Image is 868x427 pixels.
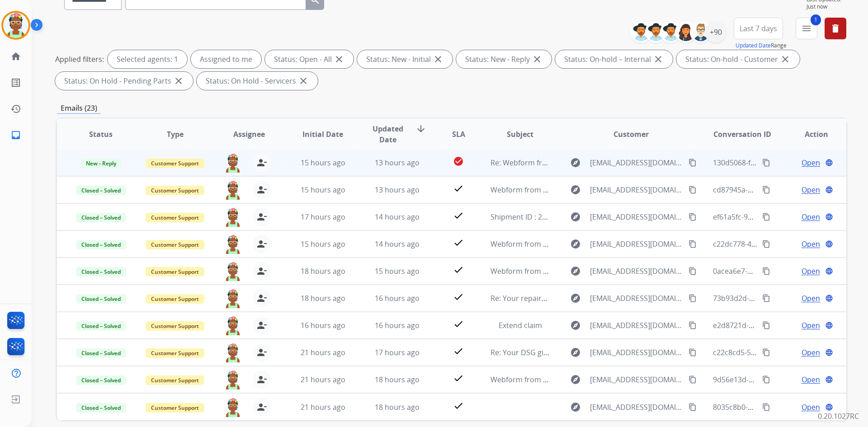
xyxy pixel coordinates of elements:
span: Assignee [233,129,265,140]
mat-icon: close [780,54,791,65]
span: SLA [452,129,465,140]
button: Updated Date [736,42,771,49]
span: Customer Support [146,159,204,168]
mat-icon: language [825,186,833,194]
mat-icon: check [453,346,464,357]
mat-icon: close [653,54,664,65]
span: Webform from [EMAIL_ADDRESS][DOMAIN_NAME] on [DATE] [491,266,695,276]
span: e2d8721d-32d4-44fb-80d8-555f6b8f228b [713,320,850,330]
span: c22c8cd5-57b1-4a17-a2dc-5f6433ccd698 [713,347,849,357]
mat-icon: content_copy [762,240,770,248]
span: 21 hours ago [301,347,345,357]
mat-icon: content_copy [762,321,770,329]
span: 18 hours ago [375,402,420,412]
span: Subject [507,129,533,140]
span: Customer Support [146,294,204,304]
span: Conversation ID [713,129,771,140]
mat-icon: person_remove [256,211,267,222]
div: Status: On Hold - Pending Parts [55,72,193,90]
div: Status: On Hold - Servicers [197,72,318,90]
span: 16 hours ago [375,320,420,330]
span: 18 hours ago [301,293,345,303]
span: [EMAIL_ADDRESS][DOMAIN_NAME] [590,293,683,304]
span: 17 hours ago [375,347,420,357]
p: Emails (23) [57,103,101,114]
span: Updated Date [368,123,409,145]
span: Customer Support [146,321,204,331]
mat-icon: person_remove [256,293,267,304]
mat-icon: content_copy [689,186,697,194]
span: Open [802,184,820,195]
span: Type [167,129,184,140]
mat-icon: check_circle [453,156,464,167]
span: Customer [613,129,649,140]
mat-icon: language [825,159,833,167]
mat-icon: explore [570,320,581,331]
span: 8035c8b0-3118-49f9-8f51-07b5c1fbfc83 [713,402,845,412]
mat-icon: explore [570,347,581,358]
mat-icon: check [453,400,464,411]
div: Status: New - Reply [456,50,552,68]
span: Open [802,157,820,168]
div: Status: On-hold – Internal [555,50,673,68]
span: [EMAIL_ADDRESS][DOMAIN_NAME] [590,402,683,413]
span: Webform from [EMAIL_ADDRESS][DOMAIN_NAME] on [DATE] [491,185,695,195]
mat-icon: home [10,51,21,62]
span: Range [736,42,787,49]
img: agent-avatar [224,343,242,362]
mat-icon: explore [570,184,581,195]
span: 16 hours ago [375,293,420,303]
span: Open [802,266,820,277]
span: Re: Your DSG gift card is on its way [491,347,609,357]
span: New - Reply [80,159,122,168]
img: agent-avatar [224,181,242,200]
span: 13 hours ago [375,185,420,195]
mat-icon: language [825,240,833,248]
p: 0.20.1027RC [818,411,859,422]
mat-icon: delete [830,23,841,34]
mat-icon: language [825,213,833,221]
span: Open [802,239,820,249]
span: 15 hours ago [301,239,345,249]
span: Extend claim [499,320,542,330]
mat-icon: content_copy [762,348,770,357]
span: Customer Support [146,375,204,385]
mat-icon: explore [570,402,581,413]
mat-icon: language [825,267,833,275]
span: 15 hours ago [301,158,345,168]
div: Selected agents: 1 [108,50,187,68]
span: [EMAIL_ADDRESS][DOMAIN_NAME] [590,374,683,385]
mat-icon: close [532,54,542,65]
span: Customer Support [146,403,204,413]
span: [EMAIL_ADDRESS][DOMAIN_NAME] [590,320,683,331]
span: 9d56e13d-a48c-4eb8-abe7-cef6491c6463 [713,375,851,385]
span: Closed – Solved [76,213,126,222]
div: Status: Open - All [265,50,354,68]
span: Customer Support [146,348,204,358]
mat-icon: arrow_downward [415,123,426,134]
p: Applied filters: [55,54,104,65]
mat-icon: close [334,54,344,65]
th: Action [772,118,846,150]
span: Open [802,347,820,358]
img: agent-avatar [224,235,242,254]
span: Open [802,211,820,222]
mat-icon: content_copy [689,348,697,357]
span: Just now [807,3,846,10]
button: Last 7 days [734,18,783,39]
mat-icon: content_copy [762,267,770,275]
mat-icon: content_copy [762,375,770,384]
span: Customer Support [146,240,204,249]
span: [EMAIL_ADDRESS][DOMAIN_NAME] [590,266,683,277]
span: Open [802,402,820,413]
mat-icon: language [825,403,833,411]
mat-icon: history [10,103,21,114]
mat-icon: person_remove [256,402,267,413]
mat-icon: explore [570,157,581,168]
span: 18 hours ago [301,266,345,276]
mat-icon: language [825,375,833,384]
mat-icon: language [825,321,833,329]
div: Assigned to me [191,50,261,68]
mat-icon: explore [570,239,581,249]
span: [EMAIL_ADDRESS][DOMAIN_NAME] [590,239,683,249]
